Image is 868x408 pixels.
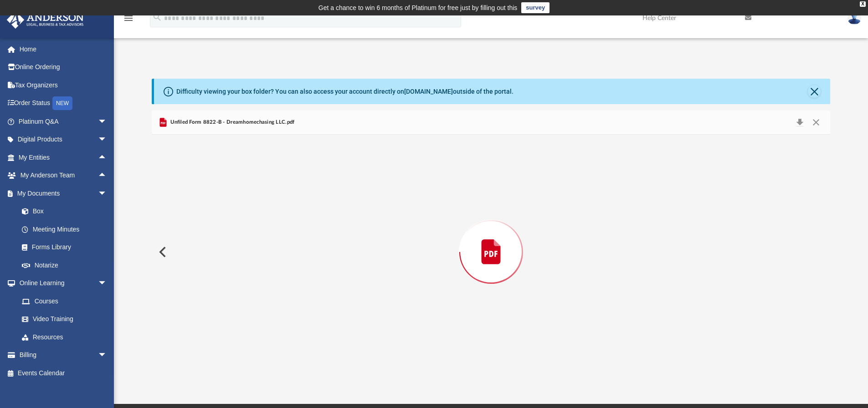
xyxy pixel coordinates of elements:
a: Online Ordering [6,58,121,76]
a: Platinum Q&Aarrow_drop_down [6,112,121,131]
a: [DOMAIN_NAME] [404,88,453,95]
i: search [152,12,162,22]
span: arrow_drop_down [98,184,116,203]
a: Notarize [13,256,116,274]
a: Events Calendar [6,364,121,382]
a: Courses [13,292,116,310]
span: arrow_drop_up [98,166,116,185]
button: Download [791,116,808,129]
div: NEW [52,96,72,110]
a: Home [6,40,121,58]
a: Video Training [13,310,112,328]
a: Box [13,202,112,221]
span: arrow_drop_down [98,346,116,365]
div: close [860,1,866,7]
button: Close [808,116,824,129]
a: My Entitiesarrow_drop_up [6,148,121,166]
img: Anderson Advisors Platinum Portal [4,11,87,29]
a: Meeting Minutes [13,220,116,238]
a: survey [521,2,550,13]
div: Preview [152,111,831,369]
span: Unfiled Form 8822-B - Dreamhomechasing LLC.pdf [169,118,294,126]
a: Resources [13,328,116,346]
a: My Anderson Teamarrow_drop_up [6,166,116,185]
div: Difficulty viewing your box folder? You can also access your account directly on outside of the p... [176,87,514,96]
a: My Documentsarrow_drop_down [6,184,116,202]
span: arrow_drop_up [98,148,116,167]
a: Online Learningarrow_drop_down [6,274,116,292]
a: Order StatusNEW [6,94,121,113]
a: Billingarrow_drop_down [6,346,121,364]
a: menu [123,17,134,24]
span: arrow_drop_down [98,131,116,149]
a: Tax Organizers [6,76,121,94]
a: Forms Library [13,238,112,257]
button: Close [808,85,821,98]
button: Previous File [152,239,172,265]
i: menu [123,13,134,24]
a: Digital Productsarrow_drop_down [6,131,121,149]
div: Get a chance to win 6 months of Platinum for free just by filling out this [318,2,518,13]
span: arrow_drop_down [98,112,116,131]
img: User Pic [847,11,861,25]
span: arrow_drop_down [98,274,116,293]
